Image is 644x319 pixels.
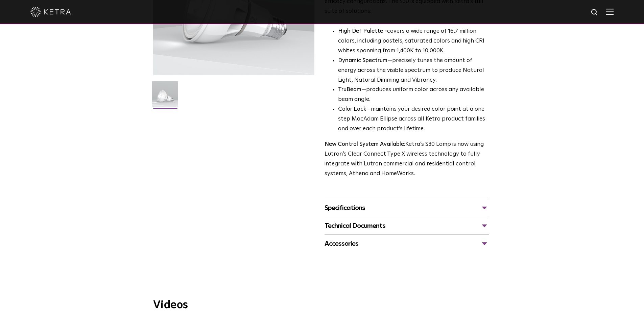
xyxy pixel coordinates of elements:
[338,58,387,63] strong: Dynamic Spectrum
[325,220,489,231] div: Technical Documents
[30,7,71,17] img: ketra-logo-2019-white
[591,8,599,17] img: search icon
[325,238,489,249] div: Accessories
[325,203,489,213] div: Specifications
[338,27,489,56] p: covers a wide range of 16.7 million colors, including pastels, saturated colors and high CRI whit...
[338,106,366,112] strong: Color Lock
[338,28,387,34] strong: High Def Palette -
[153,300,491,311] h3: Videos
[325,140,489,179] p: Ketra’s S30 Lamp is now using Lutron’s Clear Connect Type X wireless technology to fully integrat...
[338,85,489,105] li: —produces uniform color across any available beam angle.
[325,141,405,147] strong: New Control System Available:
[606,8,614,15] img: Hamburger%20Nav.svg
[338,105,489,134] li: —maintains your desired color point at a one step MacAdam Ellipse across all Ketra product famili...
[152,81,178,112] img: S30-Lamp-Edison-2021-Web-Square
[338,56,489,85] li: —precisely tunes the amount of energy across the visible spectrum to produce Natural Light, Natur...
[338,87,361,92] strong: TruBeam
